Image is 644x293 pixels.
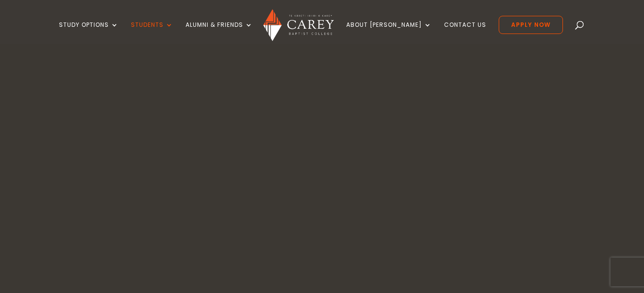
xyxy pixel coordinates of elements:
a: Students [131,22,173,44]
img: Carey Baptist College [263,9,334,41]
a: Contact Us [444,22,486,44]
a: Study Options [59,22,118,44]
a: About [PERSON_NAME] [346,22,432,44]
a: Apply Now [499,16,563,34]
a: Alumni & Friends [186,22,253,44]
